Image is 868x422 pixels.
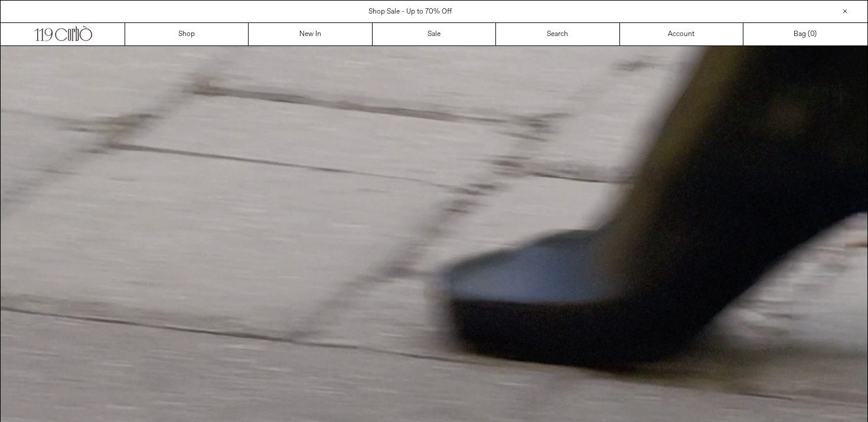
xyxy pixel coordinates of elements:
a: Sale [373,23,496,45]
a: Shop [125,23,249,45]
span: 0 [810,30,814,39]
a: Shop Sale - Up to 70% Off [368,7,452,17]
a: New In [249,23,372,45]
a: Bag () [743,23,867,45]
a: Search [496,23,619,45]
a: Account [620,23,743,45]
span: ) [810,29,817,40]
